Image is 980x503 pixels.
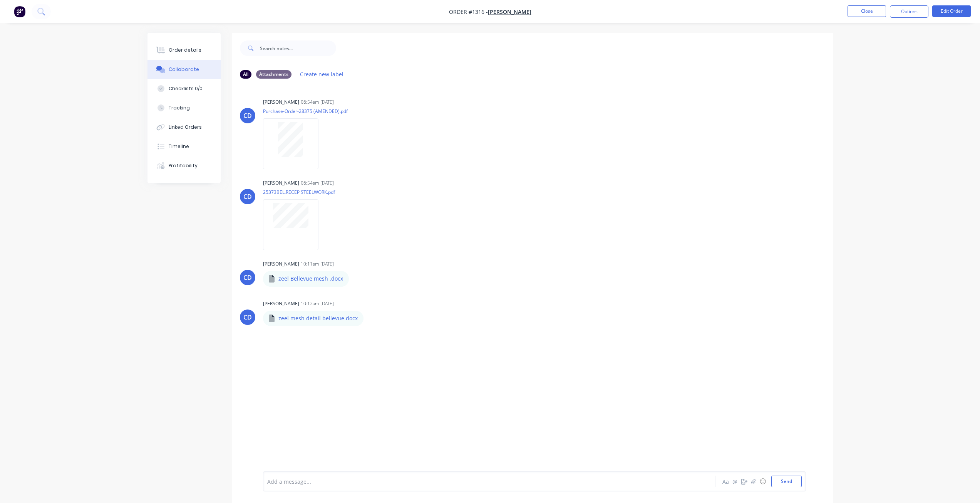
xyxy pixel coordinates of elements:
[263,180,299,187] div: [PERSON_NAME]
[263,300,299,307] div: [PERSON_NAME]
[169,47,201,54] div: Order details
[14,6,25,17] img: Factory
[932,5,971,17] button: Edit Order
[169,143,189,150] div: Timeline
[890,5,928,18] button: Options
[263,189,335,195] p: 25373BEL.RECEP STEELWORK.pdf
[147,40,221,60] button: Order details
[256,70,291,79] div: Attachments
[169,124,202,131] div: Linked Orders
[147,98,221,118] button: Tracking
[296,69,348,79] button: Create new label
[278,315,358,322] p: zeel mesh detail bellevue.docx
[147,156,221,175] button: Profitability
[147,60,221,79] button: Collaborate
[301,99,334,106] div: 06:54am [DATE]
[147,137,221,156] button: Timeline
[449,8,488,15] span: Order #1316 -
[263,261,299,267] div: [PERSON_NAME]
[169,85,203,92] div: Checklists 0/0
[758,477,767,486] button: ☺
[147,79,221,98] button: Checklists 0/0
[260,40,336,56] input: Search notes...
[848,5,886,17] button: Close
[169,66,199,73] div: Collaborate
[301,300,334,307] div: 10:12am [DATE]
[243,313,252,322] div: CD
[721,477,730,486] button: Aa
[730,477,740,486] button: @
[263,108,348,114] p: Purchase-Order-28375 (AMENDED).pdf
[301,180,334,187] div: 06:54am [DATE]
[488,8,531,15] a: [PERSON_NAME]
[278,275,343,283] p: zeel Bellevue mesh .docx
[263,99,299,106] div: [PERSON_NAME]
[771,476,802,487] button: Send
[243,192,252,201] div: CD
[243,273,252,282] div: CD
[243,111,252,120] div: CD
[147,118,221,137] button: Linked Orders
[301,261,334,267] div: 10:11am [DATE]
[169,104,190,111] div: Tracking
[169,162,198,169] div: Profitability
[240,70,251,79] div: All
